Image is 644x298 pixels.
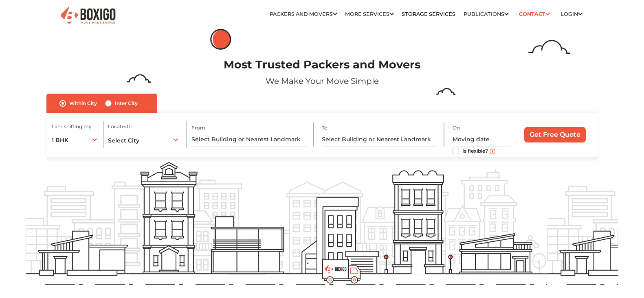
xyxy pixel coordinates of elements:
a: More services [345,11,394,17]
label: To [322,124,327,131]
label: From [191,124,205,131]
a: Storage Services [402,11,455,17]
a: Publications [464,11,509,17]
img: move_date_info [490,149,495,154]
img: boxigo_prackers_and_movers_truck [322,259,361,284]
input: Select Building or Nearest Landmark [322,132,437,147]
input: Get Free Quote [524,127,586,142]
img: Boxigo [59,6,116,26]
a: Packers and Movers [270,11,337,17]
label: Inter City [115,99,138,108]
span: 1 BHK [52,136,68,144]
label: On [453,124,460,131]
label: Is flexible? [462,146,488,155]
a: Login [560,11,582,17]
a: Contact [517,8,553,20]
span: Select City [108,137,139,144]
label: Within City [69,99,97,108]
h1: Most Trusted Packers and Movers [26,58,618,72]
label: Located in [108,123,134,130]
label: I am shifting my [52,123,92,130]
input: Moving date [453,132,510,147]
p: We Make Your Move Simple [26,75,618,87]
input: Select Building or Nearest Landmark [191,132,307,147]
